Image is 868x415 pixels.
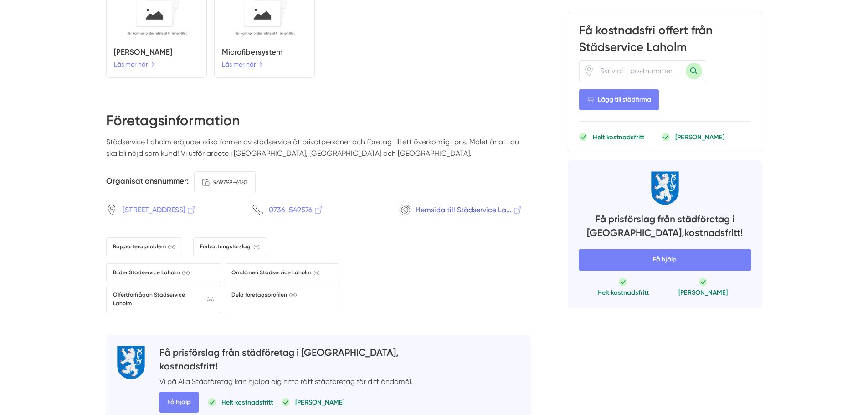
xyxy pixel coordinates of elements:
[114,59,155,69] a: Läs mer här
[200,242,260,251] span: Förbättringsförslag
[583,65,595,77] svg: Pin / Karta
[159,346,413,375] h4: Få prisförslag från städföretag i [GEOGRAPHIC_DATA], kostnadsfritt!
[222,46,307,58] h5: Microfibersystem
[579,89,659,110] : Lägg till städfirma
[252,205,263,215] svg: Telefon
[225,263,339,282] a: Omdömen Städservice Laholm
[106,136,531,167] p: Städservice Laholm erbjuder olika former av städservice åt privatpersoner och företag till ett öv...
[295,398,344,407] p: [PERSON_NAME]
[123,204,196,215] span: [STREET_ADDRESS]
[579,212,751,242] h4: Få prisförslag från städföretag i [GEOGRAPHIC_DATA], kostnadsfritt!
[106,237,182,256] a: Rapportera problem
[106,205,117,215] svg: Pin / Karta
[579,22,751,60] h3: Få kostnadsfri offert från Städservice Laholm
[595,60,686,81] input: Skriv ditt postnummer
[269,204,324,215] span: 0736-549576
[231,291,297,299] span: Dela företagsprofilen
[222,59,263,69] a: Läs mer här
[252,204,385,215] a: 0736-549576
[579,249,751,270] span: Få hjälp
[159,392,199,413] span: Få hjälp
[399,204,531,215] a: Hemsida till Städservice La...
[597,288,649,297] p: Helt kostnadsfritt
[686,63,702,79] button: Sök med postnummer
[231,268,320,277] span: Omdömen Städservice Laholm
[593,133,644,142] p: Helt kostnadsfritt
[114,46,199,58] h5: [PERSON_NAME]
[221,398,273,407] p: Helt kostnadsfritt
[106,111,531,136] h2: Företagsinformation
[113,242,175,251] span: Rapportera problem
[675,133,724,142] p: [PERSON_NAME]
[213,177,247,187] span: 969798-6181
[583,65,595,77] span: Klicka för att använda din position.
[106,286,221,313] a: Offertförfrågan Städservice Laholm
[113,268,190,277] span: Bilder Städservice Laholm
[106,175,189,190] h5: Organisationsnummer:
[678,288,728,297] p: [PERSON_NAME]
[106,204,238,215] a: [STREET_ADDRESS]
[416,204,523,215] span: Hemsida till Städservice La...
[106,263,221,282] a: Bilder Städservice Laholm
[159,376,413,387] p: Vi på Alla Städföretag kan hjälpa dig hitta rätt städföretag för ditt ändamål.
[193,237,267,256] a: Förbättringsförslag
[225,286,339,313] a: Dela företagsprofilen
[113,291,214,308] span: Offertförfrågan Städservice Laholm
